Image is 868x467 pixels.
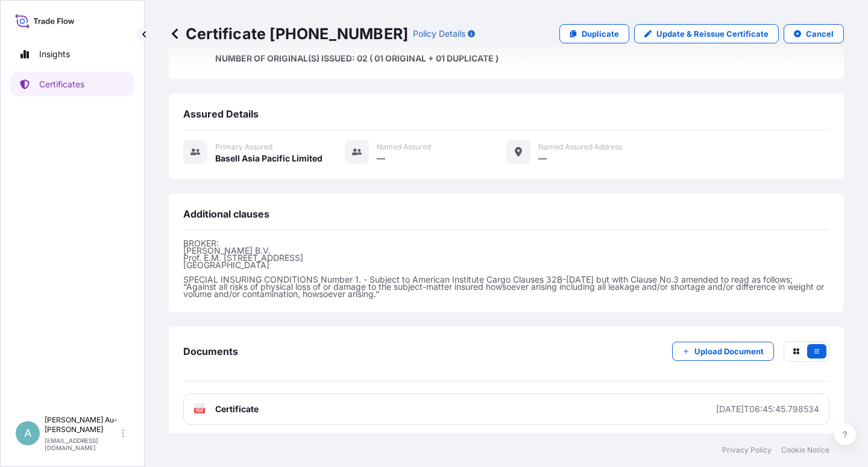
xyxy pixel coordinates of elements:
p: Certificate [PHONE_NUMBER] [169,24,408,43]
p: BROKER: [PERSON_NAME] B.V. Prof. E.M. [STREET_ADDRESS] [GEOGRAPHIC_DATA] SPECIAL INSURING CONDITI... [183,240,829,298]
a: Update & Reissue Certificate [634,24,779,43]
a: Cookie Notice [781,445,829,455]
span: Documents [183,345,238,357]
span: A [24,427,31,439]
p: Update & Reissue Certificate [656,28,769,40]
span: Named Assured Address [538,142,622,152]
a: Duplicate [559,24,629,43]
div: [DATE]T06:45:45.798534 [716,403,819,415]
p: Upload Document [694,345,764,357]
span: Named Assured [377,142,431,152]
span: Assured Details [183,108,259,120]
a: Certificates [10,72,134,96]
p: Duplicate [582,28,619,40]
button: Upload Document [672,342,774,361]
span: Certificate [215,403,259,415]
span: Primary assured [215,142,272,152]
a: PDFCertificate[DATE]T06:45:45.798534 [183,393,829,425]
span: — [538,152,547,165]
a: Insights [10,42,134,66]
p: [EMAIL_ADDRESS][DOMAIN_NAME] [45,437,119,451]
p: Policy Details [413,28,465,40]
span: Additional clauses [183,208,269,220]
text: PDF [196,409,204,413]
span: Basell Asia Pacific Limited [215,152,322,165]
p: Certificates [39,78,84,90]
button: Cancel [784,24,844,43]
p: Insights [39,48,70,60]
a: Privacy Policy [722,445,772,455]
span: — [377,152,385,165]
p: Cancel [806,28,834,40]
p: [PERSON_NAME] Au-[PERSON_NAME] [45,415,119,434]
